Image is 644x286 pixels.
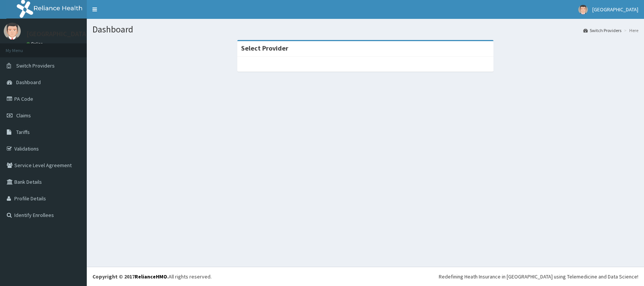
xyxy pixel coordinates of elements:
[16,112,31,119] span: Claims
[26,31,89,37] p: [GEOGRAPHIC_DATA]
[439,273,638,280] div: Redefining Heath Insurance in [GEOGRAPHIC_DATA] using Telemedicine and Data Science!
[592,6,638,13] span: [GEOGRAPHIC_DATA]
[92,273,169,280] strong: Copyright © 2017 .
[241,44,288,52] strong: Select Provider
[16,129,30,135] span: Tariffs
[4,23,21,40] img: User Image
[583,27,621,34] a: Switch Providers
[16,62,55,69] span: Switch Providers
[87,267,644,286] footer: All rights reserved.
[92,25,638,34] h1: Dashboard
[578,5,588,14] img: User Image
[26,41,45,46] a: Online
[16,79,41,86] span: Dashboard
[135,273,167,280] a: RelianceHMO
[622,27,638,34] li: Here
